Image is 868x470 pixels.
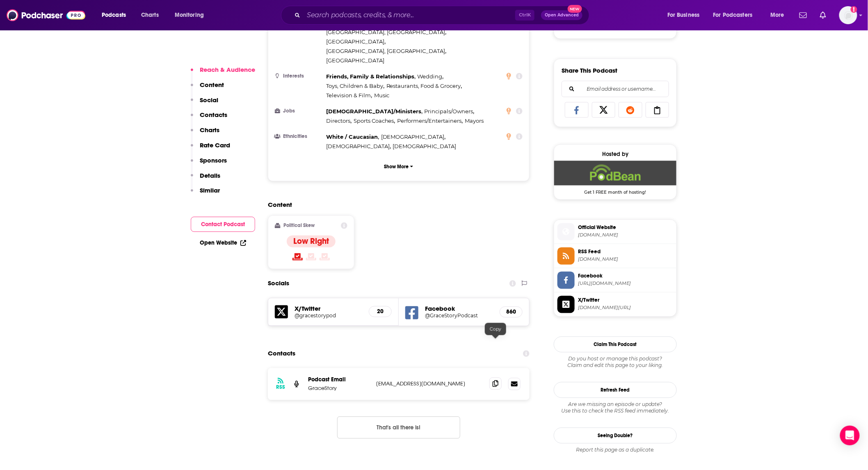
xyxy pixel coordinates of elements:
span: [DEMOGRAPHIC_DATA]/Ministers [326,108,421,115]
span: Charts [141,9,159,21]
span: [GEOGRAPHIC_DATA], [GEOGRAPHIC_DATA] [326,29,445,35]
h2: Contacts [268,346,295,362]
svg: Add a profile image [851,6,857,13]
span: [DEMOGRAPHIC_DATA] [381,133,445,140]
button: Contacts [191,111,227,126]
button: open menu [765,9,795,22]
span: , [326,116,352,126]
span: , [418,72,444,81]
button: Reach & Audience [191,66,255,81]
button: Sponsors [191,156,227,172]
a: Podbean Deal: Get 1 FREE month of hosting! [554,161,676,195]
h5: 20 [376,308,385,315]
div: Search followers [562,81,669,97]
a: Show notifications dropdown [817,8,829,22]
img: Podbean Deal: Get 1 FREE month of hosting! [554,161,676,186]
span: , [386,81,462,91]
button: Rate Card [191,141,230,156]
span: [GEOGRAPHIC_DATA] [326,57,384,64]
p: Reach & Audience [200,66,255,73]
p: [EMAIL_ADDRESS][DOMAIN_NAME] [376,381,483,387]
p: Show More [384,164,409,170]
span: RSS Feed [578,248,673,256]
span: feed.podbean.com [578,257,673,263]
span: [DEMOGRAPHIC_DATA] [393,143,457,149]
div: Claim and edit this page to your liking. [554,356,677,369]
span: gracestory.podbean.com [578,232,673,238]
p: Details [200,172,220,179]
span: Logged in as eerdmans [839,6,857,24]
h3: Jobs [275,108,323,114]
p: Sponsors [200,156,227,164]
h3: Share This Podcast [562,66,617,74]
button: open menu [169,9,215,22]
span: Restaurants, Food & Grocery [386,83,461,89]
span: , [326,91,372,100]
span: [DEMOGRAPHIC_DATA] [326,143,390,149]
h5: 860 [507,309,516,316]
div: Open Intercom Messenger [840,426,860,445]
h5: Facebook [425,305,493,313]
button: open menu [96,9,137,22]
button: Contact Podcast [191,217,255,232]
span: Friends, Family & Relationships [326,73,414,80]
span: Principals/Owners [425,108,473,115]
span: [GEOGRAPHIC_DATA] [326,38,384,45]
h2: Political Skew [284,223,315,229]
span: , [326,81,384,91]
span: , [326,132,379,142]
span: New [568,5,582,13]
h3: RSS [276,384,285,391]
span: For Podcasters [713,9,753,21]
span: , [326,142,391,151]
a: Open Website [200,239,246,246]
span: Toys, Children & Baby [326,83,383,89]
span: Monitoring [175,9,204,21]
p: Social [200,96,218,104]
div: Report this page as a duplicate. [554,447,677,454]
a: Seeing Double? [554,428,677,444]
button: Open AdvancedNew [541,10,582,20]
span: , [425,107,475,116]
span: White / Caucasian [326,133,378,140]
span: , [326,72,416,81]
h2: Socials [268,276,289,291]
button: Show More [275,159,523,174]
div: Are we missing an episode or update? Use this to check the RSS feed immediately. [554,401,677,415]
span: Music [374,92,390,99]
span: Sports Coaches [354,117,394,124]
p: Podcast Email [308,376,370,383]
h3: Interests [275,73,323,79]
h5: @GraceStoryPodcast [425,313,493,319]
h2: Content [268,201,523,209]
button: open menu [708,9,765,22]
button: Claim This Podcast [554,337,677,353]
span: Official Website [578,224,673,232]
button: Nothing here. [337,417,460,439]
a: @gracestorypod [295,313,362,319]
span: Performers/Entertainers [397,117,462,124]
a: Show notifications dropdown [796,8,810,22]
button: Similar [191,186,220,202]
input: Email address or username... [569,81,662,97]
span: Ctrl K [515,10,535,21]
button: Social [191,96,218,111]
a: Charts [136,9,164,22]
span: Facebook [578,273,673,280]
span: , [326,46,446,56]
input: Search podcasts, credits, & more... [304,9,515,22]
img: User Profile [839,6,857,24]
span: Directors [326,117,350,124]
a: Facebook[URL][DOMAIN_NAME] [557,272,673,289]
h3: Ethnicities [275,134,323,139]
span: Mayors [465,117,484,124]
a: Copy Link [646,102,669,118]
span: , [381,132,446,142]
span: Do you host or manage this podcast? [554,356,677,362]
span: , [326,37,386,46]
p: Contacts [200,111,227,119]
p: Rate Card [200,141,230,149]
div: Search podcasts, credits, & more... [289,6,597,25]
p: Similar [200,186,220,194]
